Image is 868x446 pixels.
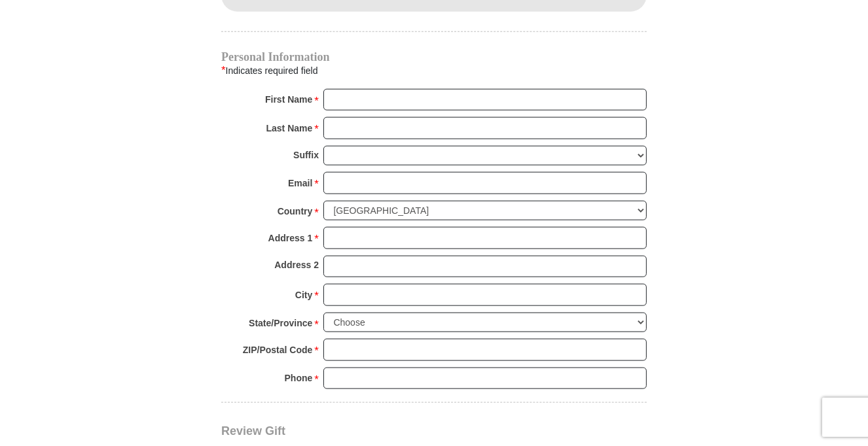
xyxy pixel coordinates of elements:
[295,286,312,304] strong: City
[243,341,313,359] strong: ZIP/Postal Code
[249,314,312,332] strong: State/Province
[285,369,313,387] strong: Phone
[221,52,647,62] h4: Personal Information
[274,256,319,274] strong: Address 2
[265,90,312,109] strong: First Name
[221,424,285,437] span: Review Gift
[268,229,313,247] strong: Address 1
[221,62,647,79] div: Indicates required field
[266,119,313,137] strong: Last Name
[278,202,313,220] strong: Country
[288,174,312,192] strong: Email
[293,146,319,164] strong: Suffix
